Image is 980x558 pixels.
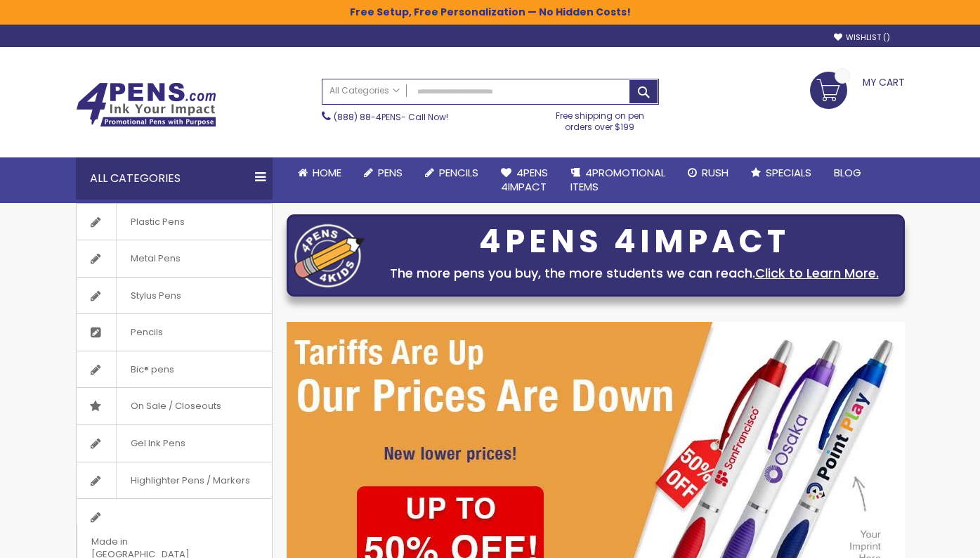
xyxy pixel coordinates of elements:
span: Highlighter Pens / Markers [116,462,264,499]
a: On Sale / Closeouts [77,388,272,424]
a: Blog [823,157,873,188]
span: Plastic Pens [116,204,199,240]
div: Free shipping on pen orders over $199 [541,105,659,133]
span: Rush [702,165,729,180]
div: All Categories [76,157,273,200]
span: Stylus Pens [116,278,195,314]
a: Stylus Pens [77,278,272,314]
span: 4Pens 4impact [501,165,548,194]
span: Metal Pens [116,240,195,277]
span: Home [313,165,341,180]
a: Click to Learn More. [755,264,879,282]
div: 4PENS 4IMPACT [372,227,897,257]
a: Home [287,157,353,188]
a: 4PROMOTIONALITEMS [559,157,677,203]
a: Plastic Pens [77,204,272,240]
span: Pencils [116,314,177,351]
a: All Categories [322,79,407,103]
a: Pencils [77,314,272,351]
span: Pencils [439,165,478,180]
span: All Categories [329,85,400,96]
a: 4Pens4impact [490,157,559,203]
a: Highlighter Pens / Markers [77,462,272,499]
a: Rush [677,157,740,188]
span: Specials [766,165,811,180]
span: Pens [378,165,403,180]
div: The more pens you buy, the more students we can reach. [372,264,897,283]
span: Blog [834,165,861,180]
a: Pencils [414,157,490,188]
a: Metal Pens [77,240,272,277]
a: (888) 88-4PENS [334,111,401,123]
a: Bic® pens [77,351,272,388]
img: 4Pens Custom Pens and Promotional Products [76,82,216,127]
span: Gel Ink Pens [116,425,200,462]
a: Gel Ink Pens [77,425,272,462]
a: Wishlist [834,32,890,43]
span: Bic® pens [116,351,188,388]
a: Specials [740,157,823,188]
span: On Sale / Closeouts [116,388,235,424]
span: - Call Now! [334,111,448,123]
a: Pens [353,157,414,188]
span: 4PROMOTIONAL ITEMS [570,165,665,194]
img: four_pen_logo.png [294,223,365,287]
